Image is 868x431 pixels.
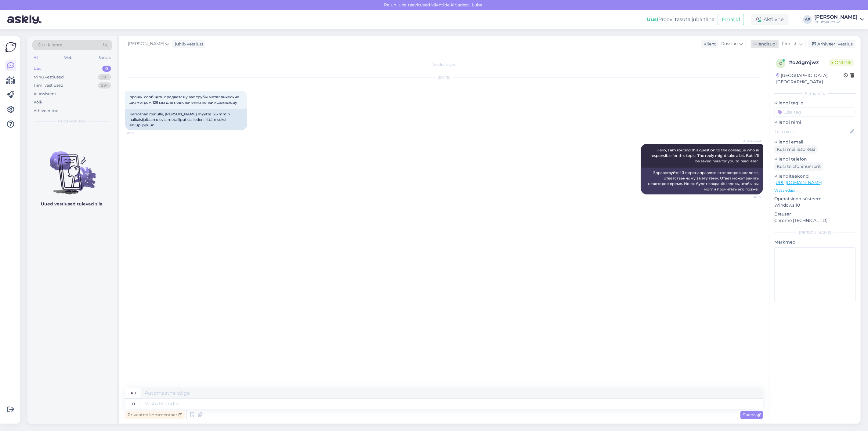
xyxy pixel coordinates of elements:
[58,118,87,124] span: Uued vestlused
[779,61,782,66] span: o
[98,82,111,89] div: 99+
[774,196,856,202] p: Operatsioonisüsteem
[808,40,855,48] div: Arhiveeri vestlus
[131,388,136,398] div: ru
[751,41,777,47] div: Klienditugi
[782,41,797,47] span: Finnish
[774,100,856,106] p: Kliendi tag'id
[647,16,658,22] b: Uus!
[127,131,150,135] span: 16:57
[774,239,856,245] p: Märkmed
[650,148,760,163] span: Hello, I am routing this question to the colleague who is responsible for this topic. The reply m...
[27,140,117,195] img: No chats
[172,41,204,47] div: juhib vestlust
[32,54,39,62] div: All
[34,91,56,97] div: AI Assistent
[774,202,856,208] p: Windows 10
[34,99,42,105] div: Kõik
[38,42,62,48] span: Otsi kliente
[718,14,744,25] button: Emailid
[125,75,763,80] div: [DATE]
[63,54,74,62] div: Web
[774,139,856,145] p: Kliendi email
[774,145,818,154] div: Küsi meiliaadressi
[775,128,849,135] input: Lisa nimi
[814,15,858,20] div: [PERSON_NAME]
[132,399,135,409] div: fi
[470,2,484,8] span: Luba
[774,156,856,162] p: Kliendi telefon
[774,107,856,117] input: Lisa tag
[776,72,844,85] div: [GEOGRAPHIC_DATA], [GEOGRAPHIC_DATA]
[814,15,864,24] a: [PERSON_NAME]Puumarket AS
[641,168,763,194] div: Здравствуйте! Я перенаправляю этот вопрос коллеге, ответственному за эту тему. Ответ может занять...
[789,59,829,66] div: # o2dgmjwz
[829,59,854,66] span: Online
[774,119,856,125] p: Kliendi nimi
[774,162,823,171] div: Küsi telefoninumbrit
[102,66,111,72] div: 0
[743,412,761,418] span: Saada
[41,201,104,207] p: Uued vestlused tulevad siia.
[34,66,42,72] div: Uus
[774,217,856,224] p: Chrome [TECHNICAL_ID]
[34,74,64,80] div: Minu vestlused
[774,173,856,179] p: Klienditeekond
[647,16,715,23] div: Proovi tasuta juba täna:
[125,62,763,67] div: Vestlus algas
[129,95,240,105] span: прошу сообщить продается у вас трубы металлические диаметром 126 мм для подключения печки к дымоходу
[774,211,856,217] p: Brauser
[774,188,856,193] p: Vaata edasi ...
[721,41,738,47] span: Russian
[814,20,858,24] div: Puumarket AS
[98,74,111,80] div: 99+
[34,108,59,114] div: Arhiveeritud
[803,15,812,24] div: AP
[125,109,247,130] div: Kerrothan minulle, [PERSON_NAME] myytte 126 mm:n halkaisijaltaan olevia metalliputkia lieden liit...
[125,411,185,419] div: Privaatne kommentaar
[5,41,16,53] img: Askly Logo
[738,195,761,199] span: 16:57
[97,54,112,62] div: Socials
[128,41,164,47] span: [PERSON_NAME]
[738,139,761,143] span: AI Assistent
[774,230,856,235] div: [PERSON_NAME]
[701,41,716,47] div: Klient
[34,82,63,89] div: Tiimi vestlused
[774,180,822,185] a: [URL][DOMAIN_NAME]
[774,91,856,96] div: Kliendi info
[751,14,789,25] div: Aktiivne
